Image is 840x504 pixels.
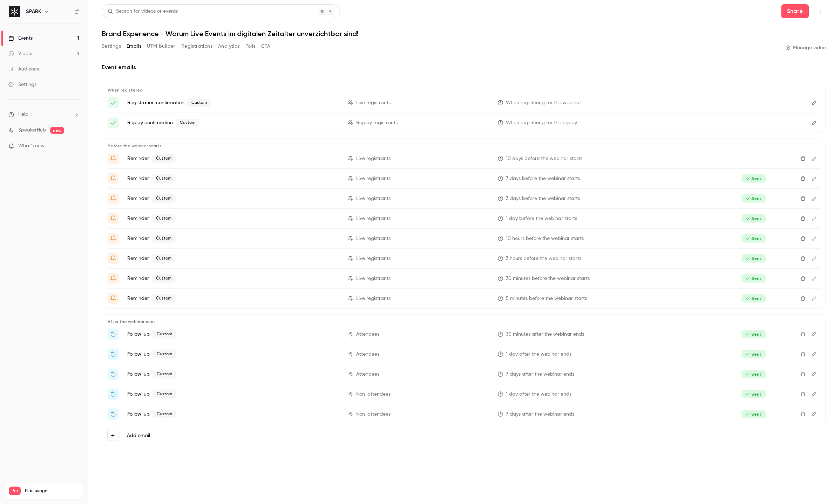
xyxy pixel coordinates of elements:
p: Follow-up [127,410,339,418]
li: Danke fürs Dabeisein – das war erst der Anfang! [108,329,820,340]
span: Custom [152,294,176,303]
span: Sent [742,390,766,398]
button: Edit [809,193,820,204]
li: Heute ist es so weit – dein exklusives Webinar startet in Kürze! [108,233,820,244]
p: Follow-up [127,390,339,398]
span: Custom [152,254,176,263]
span: Pro [9,487,21,495]
button: Edit [809,329,820,340]
li: Bist du bereit? In wenigen Stunden starten wir gemeinsam! [108,213,820,224]
button: Delete [798,153,809,164]
span: Sent [742,254,766,263]
li: Bist du bereit? In wenigen Tagen starten wir gemeinsam! [108,153,820,164]
button: Delete [798,273,809,284]
div: Search for videos or events [108,8,178,15]
span: Custom [153,410,176,418]
div: Settings [8,81,36,88]
button: Analytics [218,41,240,52]
button: UTM builder [147,41,176,52]
button: Polls [245,41,256,52]
button: Edit [809,213,820,224]
span: Sent [742,174,766,183]
span: Live registrants [356,235,391,242]
p: Reminder [127,234,339,243]
div: Audience [8,66,40,73]
span: Sent [742,294,766,303]
span: Live registrants [356,255,391,262]
span: Live registrants [356,155,391,162]
span: Sent [742,274,766,283]
span: Help [18,111,28,118]
span: 1 day after the webinar ends [506,351,572,358]
img: SPARK [9,6,20,17]
li: Jetzt exklusiven Platz sichern! [108,349,820,360]
span: Custom [153,370,176,378]
p: After the webinar ends [108,319,820,324]
button: Registrations [181,41,212,52]
li: Heute ist es so weit – dein exklusives Webinar startet in Kürze! [108,253,820,264]
div: Events [8,35,33,42]
span: Live registrants [356,215,391,222]
span: Live registrants [356,195,391,202]
button: Delete [798,369,809,380]
span: When registering for the replay [506,119,577,127]
p: Reminder [127,154,339,163]
span: new [50,127,64,134]
button: Delete [798,173,809,184]
p: When registered [108,87,820,93]
span: Sent [742,214,766,223]
h2: Event emails [102,63,826,72]
li: Sie sind dabei! So holen Sie das Meiste aus unserem Webinar. [108,97,820,108]
li: Webinar verpasst? Wir hätten da noch was für dich! [108,409,820,420]
span: Custom [153,350,176,358]
button: Edit [809,233,820,244]
p: Follow-up [127,330,339,338]
li: help-dropdown-opener [8,111,79,118]
h1: Brand Experience - Warum Live Events im digitalen Zeitalter unverzichtbar sind! [102,29,826,38]
span: Sent [742,410,766,418]
span: Custom [152,154,176,163]
button: Delete [798,233,809,244]
span: Sent [742,194,766,203]
p: Follow-up [127,370,339,378]
iframe: Noticeable Trigger [71,143,79,149]
span: Live registrants [356,99,391,107]
button: Edit [809,117,820,128]
button: Delete [798,389,809,400]
p: Follow-up [127,350,339,358]
span: Sent [742,330,766,338]
button: Share [781,4,809,18]
span: Sent [742,350,766,358]
li: Bist du bereit? In wenigen Tagen starten wir gemeinsam! [108,193,820,204]
li: Heute ist es so weit – dein exklusives Webinar startet in Kürze! [108,273,820,284]
button: Edit [809,273,820,284]
span: Custom [187,99,211,107]
span: Attendees [356,331,379,338]
span: When registering for the webinar [506,99,582,107]
span: Custom [152,214,176,223]
span: Custom [176,119,199,127]
p: Before the webinar starts [108,143,820,149]
p: Reminder [127,294,339,303]
span: 30 minutes after the webinar ends [506,331,584,338]
span: Custom [153,330,176,338]
button: Edit [809,409,820,420]
span: Sent [742,234,766,243]
button: Emails [127,41,141,52]
span: Attendees [356,371,379,378]
span: 7 days after the webinar ends [506,411,575,418]
p: Replay confirmation [127,119,339,127]
button: Delete [798,349,809,360]
span: 1 day before the webinar starts [506,215,577,222]
span: Live registrants [356,275,391,282]
button: Delete [798,213,809,224]
p: Reminder [127,214,339,223]
span: Attendees [356,351,379,358]
span: Non-attendees [356,411,391,418]
span: Plan usage [25,488,79,494]
span: Custom [153,390,176,398]
p: Reminder [127,274,339,283]
button: Delete [798,329,809,340]
div: Videos [8,50,33,57]
button: Delete [798,253,809,264]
